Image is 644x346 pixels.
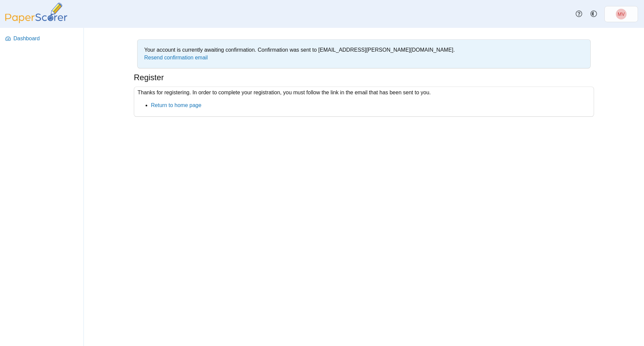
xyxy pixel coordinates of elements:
a: Matthew Valdez [604,6,638,22]
div: Your account is currently awaiting confirmation. Confirmation was sent to [EMAIL_ADDRESS][PERSON_... [141,43,587,65]
a: Dashboard [3,31,82,47]
a: Return to home page [151,102,201,108]
span: Dashboard [13,35,79,42]
a: PaperScorer [3,18,70,24]
span: Matthew Valdez [616,9,627,19]
img: PaperScorer [3,3,70,23]
h1: Register [134,72,164,83]
span: Matthew Valdez [618,12,625,16]
a: Resend confirmation email [144,55,208,60]
div: Thanks for registering. In order to complete your registration, you must follow the link in the e... [134,87,594,117]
